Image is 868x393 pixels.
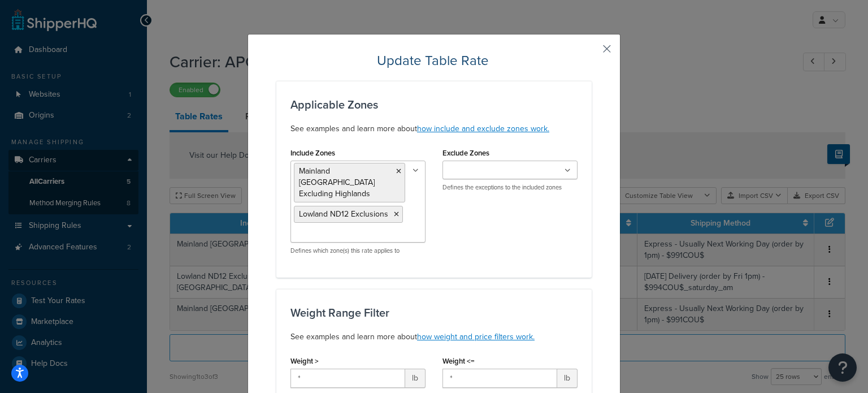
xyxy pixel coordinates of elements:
[276,51,592,70] h2: Update Table Rate
[290,98,578,111] h3: Applicable Zones
[299,208,388,220] span: Lowland ND12 Exclusions
[290,122,578,136] p: See examples and learn more about
[299,165,375,200] span: Mainland [GEOGRAPHIC_DATA] Excluding Highlands
[442,357,475,365] label: Weight <=
[417,123,549,135] a: how include and exclude zones work.
[417,331,535,343] a: how weight and price filters work.
[290,247,426,255] p: Defines which zone(s) this rate applies to
[442,149,489,157] label: Exclude Zones
[442,183,578,192] p: Defines the exceptions to the included zones
[290,149,335,157] label: Include Zones
[405,369,426,388] span: lb
[290,330,578,344] p: See examples and learn more about
[557,369,578,388] span: lb
[290,357,319,365] label: Weight >
[290,306,578,319] h3: Weight Range Filter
